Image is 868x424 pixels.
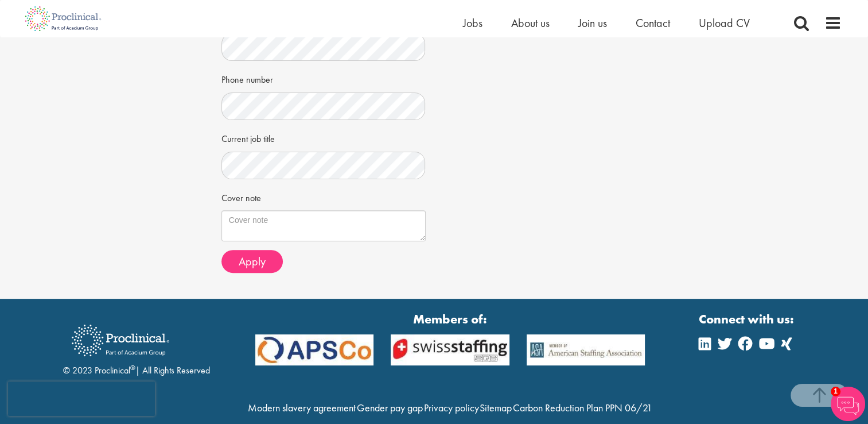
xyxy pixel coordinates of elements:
[255,310,645,328] strong: Members of:
[699,16,750,30] a: Upload CV
[8,381,155,416] iframe: reCAPTCHA
[831,387,865,421] img: Chatbot
[636,16,670,30] a: Contact
[699,310,796,328] strong: Connect with us:
[130,363,135,372] sup: ®
[63,316,210,377] div: © 2023 Proclinical | All Rights Reserved
[248,401,356,414] a: Modern slavery agreement
[831,387,840,396] span: 1
[247,334,383,366] img: APSCo
[221,129,275,146] label: Current job title
[513,401,652,414] a: Carbon Reduction Plan PPN 06/21
[480,401,512,414] a: Sitemap
[518,334,654,366] img: APSCo
[221,188,261,205] label: Cover note
[382,334,518,366] img: APSCo
[239,254,266,269] span: Apply
[221,70,273,87] label: Phone number
[357,401,423,414] a: Gender pay gap
[221,250,283,273] button: Apply
[463,16,482,30] a: Jobs
[423,401,478,414] a: Privacy policy
[63,317,178,364] img: Proclinical Recruitment
[578,16,607,30] a: Join us
[511,16,550,30] a: About us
